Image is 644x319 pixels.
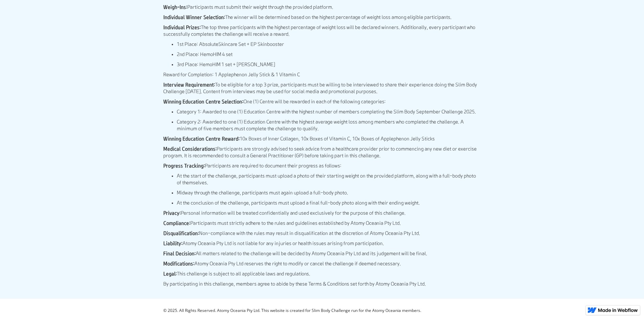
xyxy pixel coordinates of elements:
strong: Winning Education Centre Reward: [163,135,240,142]
strong: Final Decision: [163,250,196,257]
p: One (1) Centre will be rewarded in each of the following categories: [163,98,481,105]
p: 1st Place: AbsoluteSkincare Set + EP Skinbooster [177,41,481,48]
p: Category 1: Awarded to one (1) Education Centre with the highest number of members completing the... [177,108,481,115]
img: Made in Webflow [598,308,638,312]
p: This challenge is subject to all applicable laws and regulations. [163,270,481,277]
p: At the conclusion of the challenge, participants must upload a final full-body photo along with t... [177,200,481,206]
strong: Winning Education Centre Selection: [163,98,243,105]
strong: Individual Winner Selection: [163,14,225,20]
p: Participants must submit their weight through the provided platform. [163,4,481,10]
strong: Modifications: [163,260,194,267]
strong: Compliance: [163,220,190,226]
p: The top three participants with the highest percentage of weight loss will be declared winners. A... [163,24,481,37]
strong: Individual Prizes: [163,24,201,30]
p: Atomy Oceania Pty Ltd reserves the right to modify or cancel the challenge if deemed necessary. [163,260,481,267]
p: Participants must strictly adhere to the rules and guidelines established by Atomy Oceania Pty Ltd. [163,220,481,227]
p: Midway through the challenge, participants must again upload a full-body photo. [177,189,481,196]
p: Category 2: Awarded to one (1) Education Centre with the highest average weight loss among member... [177,118,481,132]
strong: Legal: [163,270,177,277]
p: To be eligible for a top 3 prize, participants must be willing to be interviewed to share their e... [163,81,481,95]
p: Atomy Oceania Pty Ltd is not liable for any injuries or health issues arising from participation. [163,240,481,247]
p: Reward for Completion: 1 Applephenon Jelly Stick & 1 Vitamin C [163,71,481,78]
strong: Liability: [163,240,183,246]
strong: Medical Considerations: [163,145,217,152]
strong: Progress Tracking: [163,162,205,169]
p: By participating in this challenge, members agree to abide by these Terms & Conditions set forth ... [163,281,481,287]
p: © 2025. All Rights Reserved. Atomy Oceania Pty Ltd. This website is created for Slim Body Challen... [163,308,481,314]
p: 10x Boxes of Inner Collagen, 10x Boxes of Vitamin C, 10x Boxes of Applephenon Jelly Sticks [163,135,481,142]
p: Participants are strongly advised to seek advice from a healthcare provider prior to commencing a... [163,145,481,159]
p: 3rd Place: HemoHIM 1 set + [PERSON_NAME] [177,61,481,68]
p: 2nd Place: HemoHIM 4 set [177,51,481,58]
p: At the start of the challenge, participants must upload a photo of their starting weight on the p... [177,172,481,186]
strong: Privacy: [163,210,181,216]
p: Participants are required to document their progress as follows: [163,162,481,169]
strong: Disqualification: [163,230,199,236]
p: All matters related to the challenge will be decided by Atomy Oceania Pty Ltd and its judgement w... [163,250,481,257]
p: The winner will be determined based on the highest percentage of weight loss among eligible parti... [163,14,481,21]
p: Personal information will be treated confidentially and used exclusively for the purpose of this ... [163,210,481,216]
strong: Interview Requirement: [163,81,215,88]
p: Non-compliance with the rules may result in disqualification at the discretion of Atomy Oceania P... [163,230,481,237]
strong: Weigh-Ins: [163,4,187,10]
